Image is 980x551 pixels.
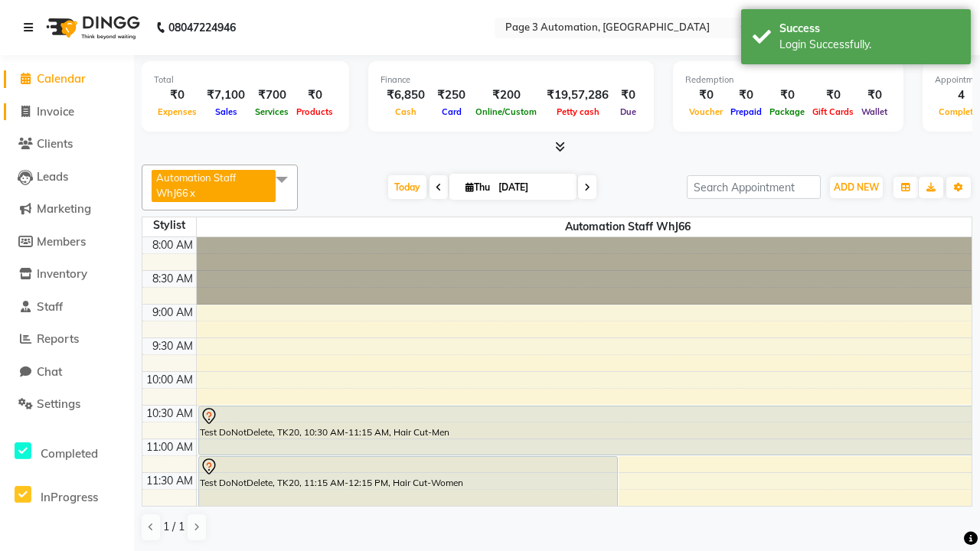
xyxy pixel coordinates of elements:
span: InProgress [41,490,98,504]
span: Completed [41,446,98,461]
div: ₹250 [431,86,472,104]
div: ₹0 [292,86,337,104]
span: Cash [391,106,420,117]
div: Login Successfully. [779,37,959,53]
div: ₹19,57,286 [541,86,615,104]
span: Marketing [37,201,91,216]
div: 9:30 AM [149,338,196,354]
span: Package [766,106,808,117]
div: ₹200 [472,86,541,104]
span: Prepaid [727,106,766,117]
span: Inventory [37,266,87,281]
span: Voucher [685,106,727,117]
div: Stylist [142,217,196,233]
span: Calendar [37,71,86,86]
span: Invoice [37,104,74,119]
span: Settings [37,396,80,411]
div: Total [154,73,337,86]
div: ₹7,100 [201,86,251,104]
span: Members [37,234,86,249]
span: Chat [37,364,62,379]
span: Clients [37,136,73,151]
div: 8:30 AM [149,271,196,287]
input: 2025-10-02 [494,176,570,199]
a: Invoice [4,103,130,121]
span: Petty cash [553,106,603,117]
span: Online/Custom [472,106,541,117]
div: Finance [381,73,642,86]
span: Reports [37,331,79,346]
div: ₹0 [857,86,891,104]
a: Calendar [4,70,130,88]
span: Products [292,106,337,117]
span: ADD NEW [834,181,879,193]
b: 08047224946 [168,6,236,49]
div: 8:00 AM [149,237,196,253]
span: Services [251,106,292,117]
div: ₹0 [615,86,642,104]
div: 11:00 AM [143,439,196,455]
span: Leads [37,169,68,184]
div: 9:00 AM [149,305,196,321]
div: 10:00 AM [143,372,196,388]
div: ₹0 [766,86,808,104]
div: ₹700 [251,86,292,104]
div: Success [779,21,959,37]
span: Staff [37,299,63,314]
a: Leads [4,168,130,186]
a: Settings [4,396,130,413]
div: ₹0 [685,86,727,104]
a: Marketing [4,201,130,218]
span: 1 / 1 [163,519,185,535]
a: Inventory [4,266,130,283]
a: Staff [4,298,130,316]
div: ₹0 [727,86,766,104]
img: logo [39,6,144,49]
a: x [188,187,195,199]
div: 10:30 AM [143,406,196,422]
span: Wallet [857,106,891,117]
a: Reports [4,331,130,348]
span: Today [388,175,426,199]
a: Members [4,233,130,251]
span: Card [438,106,465,117]
div: ₹6,850 [381,86,431,104]
a: Clients [4,135,130,153]
div: 11:30 AM [143,473,196,489]
a: Chat [4,364,130,381]
button: ADD NEW [830,177,883,198]
div: Test DoNotDelete, TK20, 11:15 AM-12:15 PM, Hair Cut-Women [199,457,618,522]
div: ₹0 [808,86,857,104]
span: Expenses [154,106,201,117]
span: Due [616,106,640,117]
div: Redemption [685,73,891,86]
span: Thu [462,181,494,193]
input: Search Appointment [687,175,821,199]
span: Gift Cards [808,106,857,117]
span: Automation Staff WhJ66 [156,171,236,199]
span: Sales [211,106,241,117]
div: ₹0 [154,86,201,104]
